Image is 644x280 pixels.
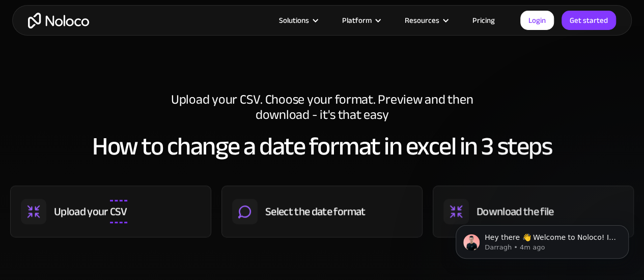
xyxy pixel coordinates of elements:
a: Get started [562,11,616,30]
h2: How to change a date format in excel in 3 steps [10,133,634,160]
div: Resources [392,14,460,27]
div: CSV [110,200,127,223]
div: Platform [329,14,392,27]
div: Solutions [266,14,329,27]
div: Select the date format [265,204,365,219]
div: Resources [405,14,439,27]
a: Pricing [460,14,508,27]
div: Upload your CSV. Choose your format. Preview and then download - it's that easy [170,92,475,122]
div: Upload your [54,204,108,219]
div: Platform [342,14,372,27]
iframe: Intercom notifications message [440,204,644,275]
a: Login [520,11,554,30]
a: home [28,13,89,28]
div: Solutions [279,14,309,27]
